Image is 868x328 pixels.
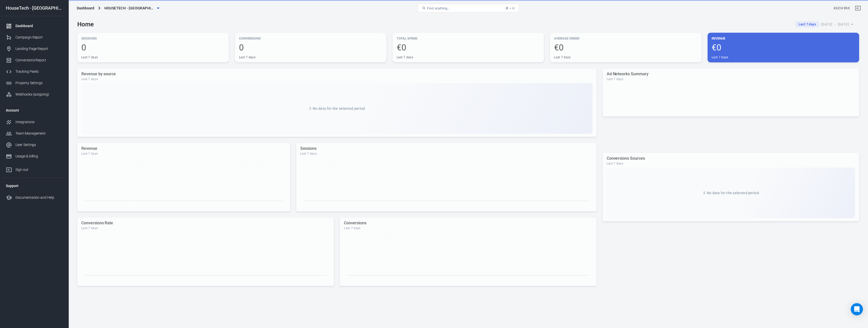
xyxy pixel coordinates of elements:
a: Integrations [2,116,67,128]
a: Sign out [852,2,864,14]
div: Integrations [15,119,63,125]
a: Tracking Pixels [2,66,67,77]
a: Webhooks (outgoing) [2,89,67,100]
a: Campaign Report [2,32,67,43]
a: User Settings [2,139,67,151]
div: Sign out [15,167,63,172]
span: Find anything... [427,6,450,10]
button: Find anything...⌘ + K [418,4,519,12]
div: HouseTech - [GEOGRAPHIC_DATA] [2,6,67,10]
a: Sign out [2,162,67,175]
div: Campaign Report [15,35,63,40]
div: Property Settings [15,80,63,86]
div: Team Management [15,131,63,136]
a: Conversions Report [2,54,67,66]
div: User Settings [15,142,63,148]
li: Account [2,104,67,116]
a: Team Management [2,128,67,139]
li: Support [2,180,67,192]
div: Documentation and Help [15,195,63,200]
div: ⌘ + K [505,6,515,10]
h3: Home [77,21,94,28]
div: Account id: fwZaDOHT [834,6,850,11]
div: Tracking Pixels [15,69,63,74]
a: Property Settings [2,77,67,89]
a: Landing Page Report [2,43,67,54]
a: Usage & billing [2,151,67,162]
span: HouseTech - UK [104,5,155,11]
button: HouseTech - [GEOGRAPHIC_DATA] [102,4,161,13]
div: Landing Page Report [15,46,63,51]
div: Dashboard [77,6,94,11]
a: Dashboard [2,20,67,32]
div: Usage & billing [15,154,63,159]
div: Dashboard [15,23,63,29]
div: Conversions Report [15,58,63,63]
div: Webhooks (outgoing) [15,92,63,97]
div: Open Intercom Messenger [851,303,863,315]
